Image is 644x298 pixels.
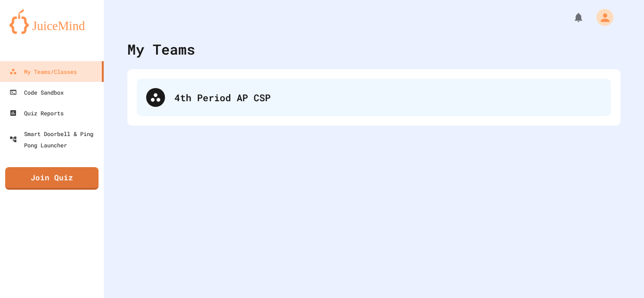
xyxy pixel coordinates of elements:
div: Quiz Reports [9,107,64,119]
div: My Notifications [555,9,586,25]
img: logo-orange.svg [9,9,94,34]
a: Join Quiz [5,167,99,190]
div: My Teams/Classes [9,66,77,77]
div: My Teams [127,39,195,60]
div: 4th Period AP CSP [137,79,611,116]
div: My Account [586,7,616,28]
div: 4th Period AP CSP [174,90,602,105]
div: Code Sandbox [9,87,64,98]
div: Smart Doorbell & Ping Pong Launcher [9,128,100,151]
